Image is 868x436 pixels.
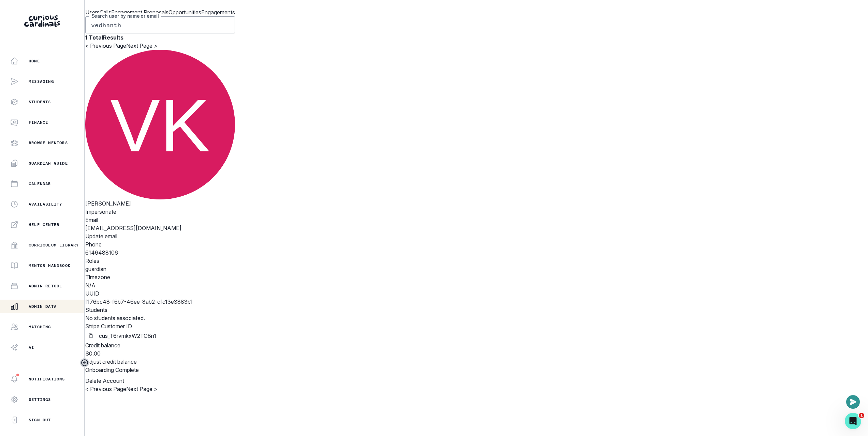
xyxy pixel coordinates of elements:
[126,385,158,393] button: Next Page >
[85,199,131,208] button: [PERSON_NAME]
[29,304,57,309] p: Admin Data
[85,289,235,298] p: UUID
[85,377,124,385] button: Delete Account
[85,8,100,16] p: Users
[29,58,40,64] p: Home
[85,298,235,306] p: f176bc48-f6b7-46ee-8ab2-cfc13e3883b1
[29,99,51,105] p: Students
[85,232,117,240] button: Update email
[85,34,123,41] b: 1 Total Results
[85,216,235,224] p: Email
[29,397,51,402] p: Settings
[201,8,235,16] p: Engagements
[846,395,860,409] button: Open or close messaging widget
[85,281,235,289] p: N/A
[85,306,235,314] p: Students
[29,263,71,268] p: Mentor Handbook
[126,42,158,50] button: Next Page >
[85,385,126,393] button: < Previous Page
[111,8,168,16] p: Engagement Proposals
[859,413,864,418] span: 1
[85,208,116,216] button: Impersonate
[85,341,235,349] p: Credit balance
[24,15,60,27] img: Curious Cardinals Logo
[29,417,51,423] p: Sign Out
[85,314,235,322] p: No students associated.
[29,181,51,186] p: Calendar
[85,50,235,199] img: svg
[85,358,137,366] button: Adjust credit balance
[85,322,235,330] p: Stripe Customer ID
[29,140,68,146] p: Browse Mentors
[85,249,235,257] p: 6146488106
[29,79,54,84] p: Messaging
[29,120,48,125] p: Finance
[85,240,235,249] p: Phone
[99,332,156,340] p: cus_T6rvmkxW2TO8n1
[85,349,235,358] p: $0.00
[168,8,201,16] p: Opportunities
[29,161,68,166] p: Guardian Guide
[29,242,79,248] p: Curriculum Library
[29,222,59,227] p: Help Center
[85,42,126,50] button: < Previous Page
[29,201,62,207] p: Availability
[85,257,235,265] p: Roles
[85,330,96,341] button: Copied to clipboard
[29,324,51,330] p: Matching
[845,413,861,429] iframe: Intercom live chat
[80,358,89,367] button: Toggle sidebar
[85,224,235,232] p: [EMAIL_ADDRESS][DOMAIN_NAME]
[29,345,34,350] p: AI
[85,265,235,273] p: guardian
[29,283,62,289] p: Admin Retool
[85,273,235,281] p: Timezone
[29,376,65,382] p: Notifications
[85,366,235,374] p: Onboarding Complete
[100,8,111,16] p: Calls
